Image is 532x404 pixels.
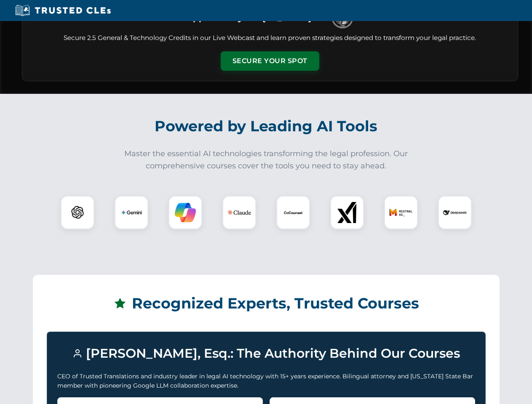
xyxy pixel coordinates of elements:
[57,372,475,391] p: CEO of Trusted Translations and industry leader in legal AI technology with 15+ years experience....
[57,342,475,365] h3: [PERSON_NAME], Esq.: The Authority Behind Our Courses
[227,201,251,224] img: Claude Logo
[221,51,319,71] button: Secure Your Spot
[33,112,500,141] h2: Powered by Leading AI Tools
[438,196,472,229] div: DeepSeek
[384,196,418,229] div: Mistral AI
[168,196,202,229] div: Copilot
[65,200,90,225] img: ChatGPT Logo
[389,201,413,224] img: Mistral AI Logo
[32,33,508,43] p: Secure 2.5 General & Technology Credits in our Live Webcast and learn proven strategies designed ...
[443,201,467,224] img: DeepSeek Logo
[276,196,310,229] div: CoCounsel
[337,202,358,223] img: xAI Logo
[222,196,256,229] div: Claude
[13,4,113,17] img: Trusted CLEs
[175,202,196,223] img: Copilot Logo
[47,289,486,318] h2: Recognized Experts, Trusted Courses
[121,202,142,223] img: Gemini Logo
[283,202,304,223] img: CoCounsel Logo
[61,196,94,229] div: ChatGPT
[115,196,148,229] div: Gemini
[119,148,414,172] p: Master the essential AI technologies transforming the legal profession. Our comprehensive courses...
[330,196,364,229] div: xAI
